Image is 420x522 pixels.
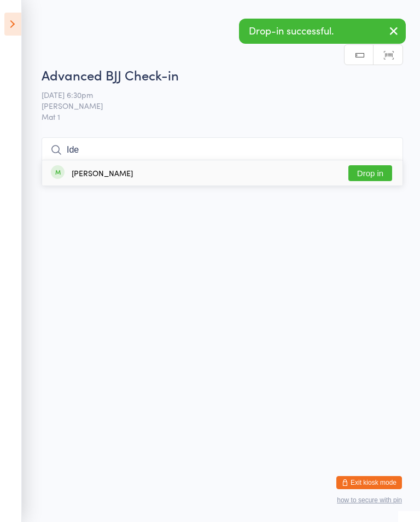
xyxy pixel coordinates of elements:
[42,100,386,111] span: [PERSON_NAME]
[336,476,402,489] button: Exit kiosk mode
[348,165,392,181] button: Drop in
[337,496,402,504] button: how to secure with pin
[72,169,133,177] div: [PERSON_NAME]
[42,66,403,84] h2: Advanced BJJ Check-in
[42,137,403,163] input: Search
[42,111,403,122] span: Mat 1
[239,19,406,44] div: Drop-in successful.
[42,89,386,100] span: [DATE] 6:30pm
